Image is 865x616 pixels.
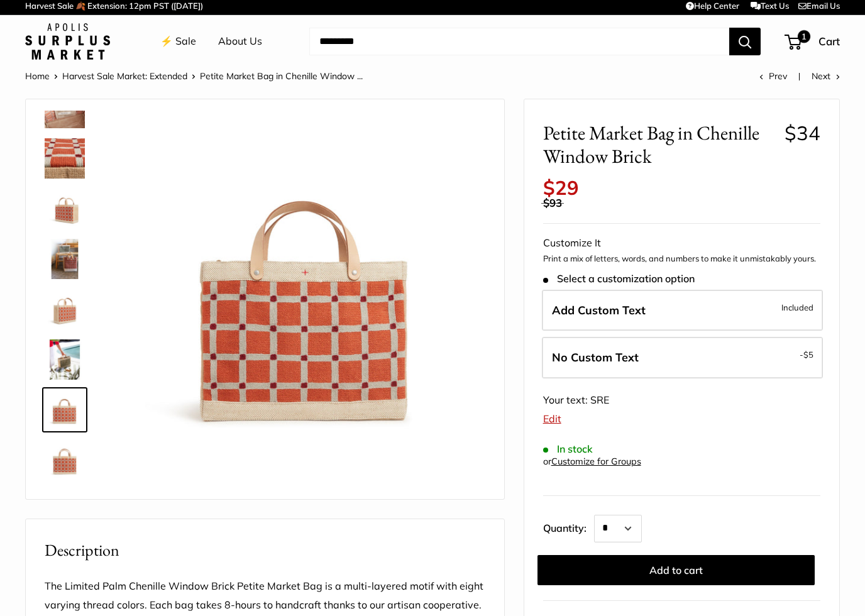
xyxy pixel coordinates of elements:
[42,437,87,483] a: Petite Market Bag in Chenille Window Brick
[798,30,810,43] span: 1
[785,121,820,145] span: $34
[160,32,196,51] a: ⚡️ Sale
[543,511,594,542] label: Quantity:
[798,1,840,11] a: Email Us
[25,23,110,60] img: Apolis: Surplus Market
[786,31,840,52] a: 1 Cart
[543,175,579,200] span: $29
[551,456,641,467] a: Customize for Groups
[45,440,85,480] img: Petite Market Bag in Chenille Window Brick
[45,138,85,179] img: Petite Market Bag in Chenille Window Brick
[45,339,85,380] img: Petite Market Bag in Chenille Window Brick
[543,253,820,265] p: Print a mix of letters, words, and numbers to make it unmistakably yours.
[543,412,561,425] a: Edit
[542,337,823,378] label: Leave Blank
[45,189,85,229] img: Petite Market Bag in Chenille Window Brick
[218,32,262,51] a: About Us
[62,70,187,82] a: Harvest Sale Market: Extended
[45,239,85,279] img: Petite Market Bag in Chenille Window Brick
[45,538,485,563] h2: Description
[543,393,609,406] span: Your text: SRE
[45,390,85,430] img: Petite Market Bag in Chenille Window Brick
[42,387,87,432] a: Petite Market Bag in Chenille Window Brick
[686,1,739,11] a: Help Center
[751,1,789,11] a: Text Us
[552,350,639,365] span: No Custom Text
[200,70,363,82] span: Petite Market Bag in Chenille Window ...
[759,70,787,82] a: Prev
[781,300,813,315] span: Included
[309,28,729,55] input: Search...
[729,28,761,55] button: Search
[542,290,823,331] label: Add Custom Text
[42,287,87,332] a: Petite Market Bag in Chenille Window Brick
[543,273,695,285] span: Select a customization option
[818,35,840,48] span: Cart
[543,443,593,455] span: In stock
[552,303,646,317] span: Add Custom Text
[25,68,363,84] nav: Breadcrumb
[543,121,775,168] span: Petite Market Bag in Chenille Window Brick
[42,236,87,282] a: Petite Market Bag in Chenille Window Brick
[537,555,815,585] button: Add to cart
[126,118,485,477] img: Petite Market Bag in Chenille Window Brick
[42,136,87,181] a: Petite Market Bag in Chenille Window Brick
[803,349,813,360] span: $5
[42,186,87,231] a: Petite Market Bag in Chenille Window Brick
[543,196,562,209] span: $93
[800,347,813,362] span: -
[25,70,50,82] a: Home
[42,337,87,382] a: Petite Market Bag in Chenille Window Brick
[543,453,641,470] div: or
[45,289,85,329] img: Petite Market Bag in Chenille Window Brick
[543,234,820,253] div: Customize It
[812,70,840,82] a: Next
